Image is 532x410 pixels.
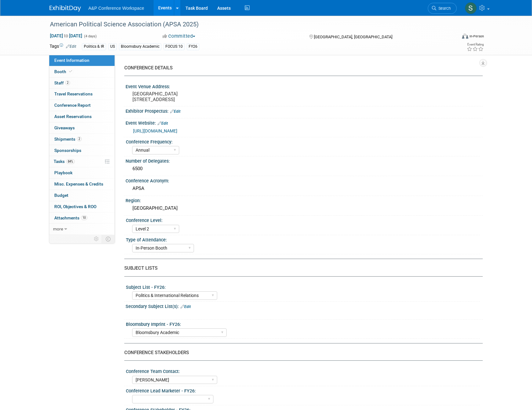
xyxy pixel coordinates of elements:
[132,91,267,102] pre: [GEOGRAPHIC_DATA] [STREET_ADDRESS]
[119,43,161,50] div: Bloomsbury Academic
[54,69,73,74] span: Booth
[77,137,82,141] span: 2
[54,58,89,63] span: Event Information
[180,305,191,309] a: Edit
[465,2,477,14] img: Samantha Klein
[83,34,97,38] span: (4 days)
[126,176,483,184] div: Conference Acronym:
[126,196,483,204] div: Region:
[54,148,81,153] span: Sponsorships
[160,33,198,40] button: Committed
[108,43,117,50] div: US
[130,203,478,213] div: [GEOGRAPHIC_DATA]
[126,137,480,145] div: Conference Frequency:
[314,35,392,39] span: [GEOGRAPHIC_DATA], [GEOGRAPHIC_DATA]
[49,224,115,235] a: more
[54,193,68,198] span: Budget
[126,283,480,290] div: Subject List - FY26:
[130,184,478,193] div: APSA
[428,3,457,14] a: Search
[49,66,115,77] a: Booth
[82,43,106,50] div: Politics & IR
[54,80,70,85] span: Staff
[126,386,480,394] div: Conference Lead Marketer - FY26:
[126,156,483,164] div: Number of Delegates:
[65,80,70,85] span: 2
[124,65,478,71] div: CONFERENCE DETAILS
[469,34,484,39] div: In-Person
[49,201,115,212] a: ROI, Objectives & ROO
[89,6,144,11] span: A&P Conference Workspace
[48,19,447,30] div: American Political Science Association (APSA 2025)
[54,170,73,175] span: Playbook
[124,265,478,272] div: SUBJECT LISTS
[54,125,75,130] span: Giveaways
[54,215,87,220] span: Attachments
[130,164,478,174] div: 6500
[126,320,480,327] div: Bloomsbury Imprint - FY26:
[436,6,451,11] span: Search
[54,159,75,164] span: Tasks
[126,118,483,127] div: Event Website:
[49,179,115,190] a: Misc. Expenses & Credits
[49,100,115,111] a: Conference Report
[49,89,115,100] a: Travel Reservations
[54,204,96,209] span: ROI, Objectives & ROO
[126,235,480,243] div: Type of Attendance:
[126,367,480,375] div: Conference Team Contact:
[54,91,93,96] span: Travel Reservations
[81,215,87,220] span: 10
[126,216,480,224] div: Conference Level:
[187,43,199,50] div: FY26
[126,302,483,310] div: Secondary Subject List(s):
[462,34,468,39] img: Format-Inperson.png
[49,55,115,66] a: Event Information
[102,235,115,243] td: Toggle Event Tabs
[66,159,75,164] span: 84%
[66,44,76,49] a: Edit
[49,111,115,122] a: Asset Reservations
[164,43,185,50] div: FOCUS 10
[63,33,69,38] span: to
[49,167,115,178] a: Playbook
[50,5,81,12] img: ExhibitDay
[54,103,91,108] span: Conference Report
[467,43,484,46] div: Event Rating
[158,121,168,126] a: Edit
[420,33,484,42] div: Event Format
[49,78,115,89] a: Staff2
[49,145,115,156] a: Sponsorships
[170,109,180,114] a: Edit
[49,156,115,167] a: Tasks84%
[50,43,76,50] td: Tags
[54,114,92,119] span: Asset Reservations
[69,70,72,73] i: Booth reservation complete
[53,226,63,231] span: more
[49,134,115,145] a: Shipments2
[126,106,483,115] div: Exhibitor Prospectus:
[49,190,115,201] a: Budget
[91,235,102,243] td: Personalize Event Tab Strip
[126,82,483,90] div: Event Venue Address:
[49,122,115,133] a: Giveaways
[50,33,83,39] span: [DATE] [DATE]
[54,181,103,186] span: Misc. Expenses & Credits
[54,137,82,142] span: Shipments
[49,213,115,224] a: Attachments10
[124,349,478,356] div: CONFERENCE STAKEHOLDERS
[133,128,177,133] a: [URL][DOMAIN_NAME]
